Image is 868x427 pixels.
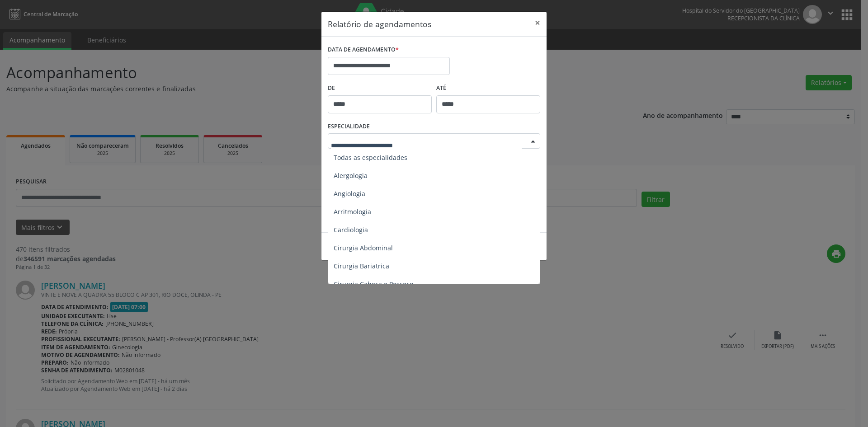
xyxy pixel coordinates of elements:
label: ATÉ [436,81,540,95]
span: Cirurgia Abdominal [334,244,393,252]
label: De [328,81,432,95]
span: Cirurgia Cabeça e Pescoço [334,280,413,288]
span: Cirurgia Bariatrica [334,262,389,270]
label: ESPECIALIDADE [328,120,370,134]
span: Alergologia [334,171,368,180]
span: Todas as especialidades [334,153,407,162]
button: Close [528,12,547,34]
label: DATA DE AGENDAMENTO [328,43,399,57]
span: Angiologia [334,189,365,198]
span: Cardiologia [334,225,368,234]
h5: Relatório de agendamentos [328,18,431,30]
span: Arritmologia [334,207,371,216]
